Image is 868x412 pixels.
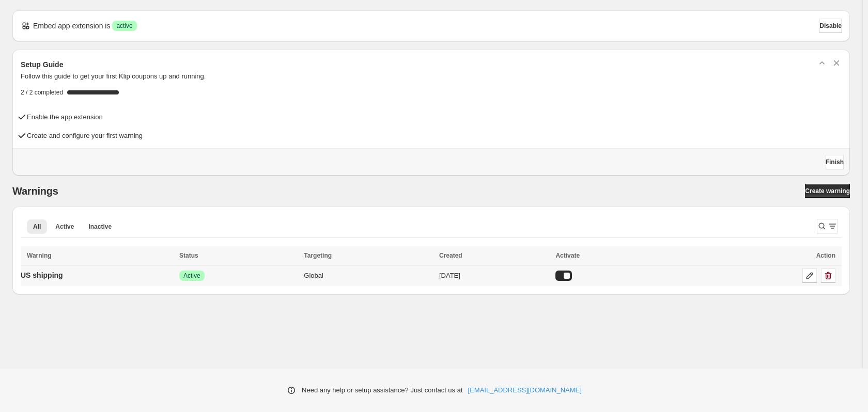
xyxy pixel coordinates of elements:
span: Activate [555,252,580,259]
h4: Create and configure your first warning [27,131,143,141]
p: US shipping [21,270,63,280]
span: Active [183,272,200,280]
div: Global [304,271,433,281]
span: Action [816,252,835,259]
span: All [33,223,41,231]
span: Active [55,223,74,231]
p: Embed app extension is [33,21,110,31]
span: active [116,22,132,30]
a: Create warning [805,184,850,198]
a: [EMAIL_ADDRESS][DOMAIN_NAME] [468,385,582,395]
button: Search and filter results [817,219,838,233]
span: Warning [27,252,52,259]
h3: Setup Guide [21,59,63,70]
span: Targeting [304,252,332,259]
span: Status [179,252,198,259]
span: 2 / 2 completed [21,88,63,97]
button: Finish [826,155,844,169]
div: [DATE] [439,271,549,281]
button: Disable [819,19,842,33]
a: US shipping [21,267,63,283]
span: Create warning [805,187,850,195]
p: Follow this guide to get your first Klip coupons up and running. [21,71,842,82]
h2: Warnings [12,185,58,197]
span: Inactive [88,223,112,231]
span: Disable [819,22,842,30]
h4: Enable the app extension [27,112,103,122]
span: Created [439,252,462,259]
span: Finish [826,158,844,166]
